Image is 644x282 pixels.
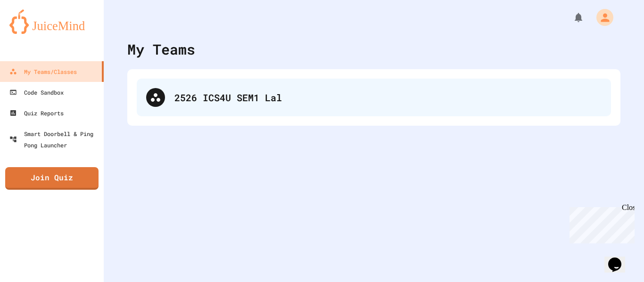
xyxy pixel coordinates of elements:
[9,107,64,119] div: Quiz Reports
[9,66,77,77] div: My Teams/Classes
[566,203,635,243] iframe: chat widget
[9,9,94,34] img: logo-orange.svg
[137,79,611,116] div: 2526 ICS4U SEM1 Lal
[9,87,64,98] div: Code Sandbox
[5,167,99,190] a: Join Quiz
[604,244,635,273] iframe: chat widget
[586,7,616,28] div: My Account
[9,128,100,151] div: Smart Doorbell & Ping Pong Launcher
[174,90,602,105] div: 2526 ICS4U SEM1 Lal
[127,39,195,60] div: My Teams
[4,4,65,60] div: Chat with us now!Close
[555,9,586,25] div: My Notifications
